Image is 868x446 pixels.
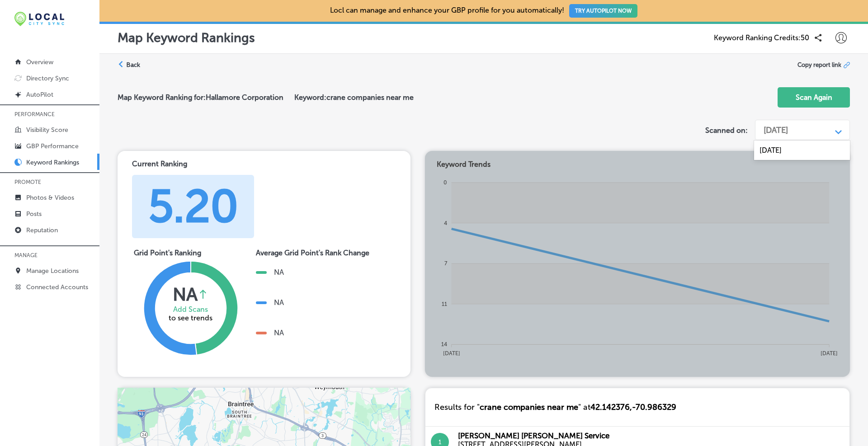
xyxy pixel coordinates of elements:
[714,33,809,42] span: Keyword Ranking Credits: 50
[26,267,79,275] p: Manage Locations
[26,58,53,66] p: Overview
[26,142,79,150] p: GBP Performance
[26,75,69,82] p: Directory Sync
[294,93,414,102] h2: Keyword: crane companies near me
[165,305,215,322] div: to see trends
[134,249,247,257] div: Grid Point's Ranking
[764,125,788,135] div: [DATE]
[118,30,255,45] p: Map Keyword Rankings
[14,12,64,26] img: 12321ecb-abad-46dd-be7f-2600e8d3409flocal-city-sync-logo-rectangle.png
[148,179,238,234] div: 5.20
[256,249,369,257] div: Average Grid Point's Rank Change
[590,402,676,412] span: 42.142376 , -70.986329
[26,210,42,218] p: Posts
[118,93,294,102] h2: Map Keyword Ranking for: Hallamore Corporation
[26,226,58,234] p: Reputation
[126,61,140,69] label: Back
[274,298,284,307] div: NA
[173,283,198,305] div: NA
[569,4,637,18] button: TRY AUTOPILOT NOW
[425,388,685,426] div: Results for " " at
[778,87,850,108] button: Scan Again
[26,194,74,202] p: Photos & Videos
[274,268,284,277] div: NA
[797,61,841,68] span: Copy report link
[705,126,748,135] label: Scanned on:
[754,142,850,158] div: [DATE]
[26,159,79,166] p: Keyword Rankings
[26,283,88,291] p: Connected Accounts
[458,431,609,440] div: [PERSON_NAME] [PERSON_NAME] Service
[26,91,53,99] p: AutoPilot
[274,329,284,337] div: NA
[165,305,215,314] div: Add Scans
[132,160,264,168] div: Current Ranking
[26,126,68,134] p: Visibility Score
[480,402,578,412] span: crane companies near me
